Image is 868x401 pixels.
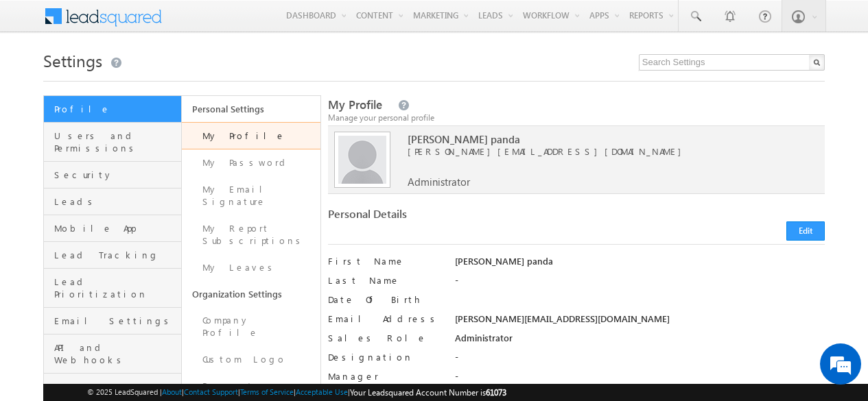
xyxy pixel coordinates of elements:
[184,387,238,396] a: Contact Support
[54,341,178,366] span: API and Webhooks
[44,215,181,242] a: Mobile App
[182,254,320,281] a: My Leaves
[182,149,320,176] a: My Password
[44,269,181,308] a: Lead Prioritization
[182,307,320,346] a: Company Profile
[44,162,181,189] a: Security
[54,315,178,327] span: Email Settings
[328,332,443,344] label: Sales Role
[54,276,178,300] span: Lead Prioritization
[54,169,178,181] span: Security
[328,208,570,227] div: Personal Details
[328,255,443,267] label: First Name
[350,387,506,398] span: Your Leadsquared Account Number is
[328,370,443,382] label: Manager
[87,386,506,399] span: © 2025 LeadSquared | | | | |
[328,97,382,112] span: My Profile
[455,351,825,370] div: -
[44,96,181,123] a: Profile
[182,346,320,373] a: Custom Logo
[296,387,348,396] a: Acceptable Use
[54,222,178,234] span: Mobile App
[455,332,825,351] div: Administrator
[639,54,825,71] input: Search Settings
[408,133,805,145] span: [PERSON_NAME] panda
[328,351,443,363] label: Designation
[182,96,320,122] a: Personal Settings
[44,123,181,162] a: Users and Permissions
[44,335,181,374] a: API and Webhooks
[182,122,320,149] a: My Profile
[240,387,294,396] a: Terms of Service
[44,242,181,269] a: Lead Tracking
[408,145,805,158] span: [PERSON_NAME][EMAIL_ADDRESS][DOMAIN_NAME]
[455,370,825,389] div: -
[328,274,443,287] label: Last Name
[182,176,320,215] a: My Email Signature
[44,308,181,335] a: Email Settings
[786,221,825,241] button: Edit
[54,195,178,208] span: Leads
[54,249,178,261] span: Lead Tracking
[162,387,182,396] a: About
[54,103,178,115] span: Profile
[328,293,443,306] label: Date Of Birth
[54,130,178,154] span: Users and Permissions
[44,189,181,215] a: Leads
[182,281,320,307] a: Organization Settings
[408,175,470,188] span: Administrator
[182,215,320,254] a: My Report Subscriptions
[43,49,102,71] span: Settings
[486,387,506,398] span: 61073
[455,255,825,274] div: [PERSON_NAME] panda
[455,313,825,332] div: [PERSON_NAME][EMAIL_ADDRESS][DOMAIN_NAME]
[455,274,825,293] div: -
[328,313,443,325] label: Email Address
[328,112,825,124] div: Manage your personal profile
